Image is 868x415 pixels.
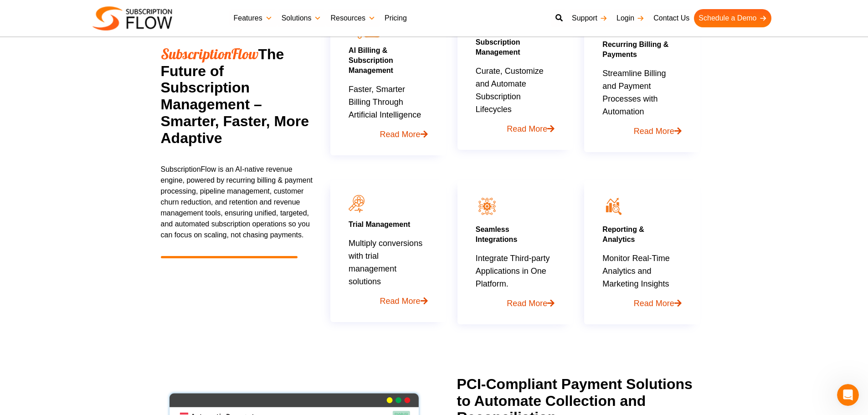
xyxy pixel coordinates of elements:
[161,46,313,147] h2: The Future of Subscription Management – Smarter, Faster, More Adaptive
[602,41,668,58] a: Recurring Billing & Payments
[567,9,612,27] a: Support
[161,45,258,63] span: SubscriptionFlow
[476,38,520,56] a: Subscription Management
[694,9,771,27] a: Schedule a Demo
[349,46,393,74] a: AI Billing & Subscription Management
[602,290,681,310] a: Read More
[602,67,681,138] p: Streamline Billing and Payment Processes with Automation
[602,195,625,218] img: icon12
[161,164,313,241] p: SubscriptionFlow is an AI-native revenue engine, powered by recurring billing & payment processin...
[476,252,555,310] p: Integrate Third-party Applications in One Platform.
[277,9,326,27] a: Solutions
[476,225,518,243] a: SeamlessIntegrations
[349,237,427,307] p: Multiply conversions with trial management solutions
[92,6,172,31] img: Subscriptionflow
[229,9,277,27] a: Features
[476,290,555,310] a: Read More
[837,384,859,406] iframe: Intercom live chat
[476,65,555,135] p: Curate, Customize and Automate Subscription Lifecycles
[380,9,411,27] a: Pricing
[349,288,427,307] a: Read More
[612,9,649,27] a: Login
[476,116,555,135] a: Read More
[476,195,498,218] img: seamless integration
[602,252,681,310] p: Monitor Real-Time Analytics and Marketing Insights
[349,220,410,228] a: Trial Management
[349,83,427,141] p: Faster, Smarter Billing Through Artificial Intelligence
[602,118,681,138] a: Read More
[349,195,365,213] img: icon11
[349,121,427,141] a: Read More
[326,9,380,27] a: Resources
[649,9,694,27] a: Contact Us
[602,225,644,243] a: Reporting &Analytics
